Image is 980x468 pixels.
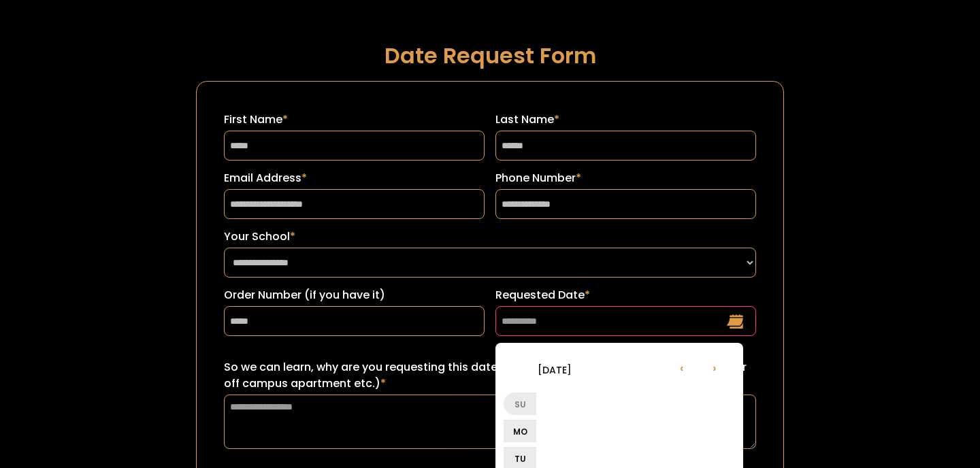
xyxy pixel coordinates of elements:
[495,287,756,303] label: Requested Date
[698,351,731,384] li: ›
[495,112,756,128] label: Last Name
[224,287,485,303] label: Order Number (if you have it)
[224,170,485,186] label: Email Address
[504,353,606,386] li: [DATE]
[224,229,756,245] label: Your School
[495,170,756,186] label: Phone Number
[666,351,698,384] li: ‹
[196,44,784,67] h1: Date Request Form
[224,359,756,392] label: So we can learn, why are you requesting this date? (ex: sorority recruitment, lease turn over for...
[504,420,536,442] li: Mo
[504,392,536,415] li: Su
[224,112,485,128] label: First Name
